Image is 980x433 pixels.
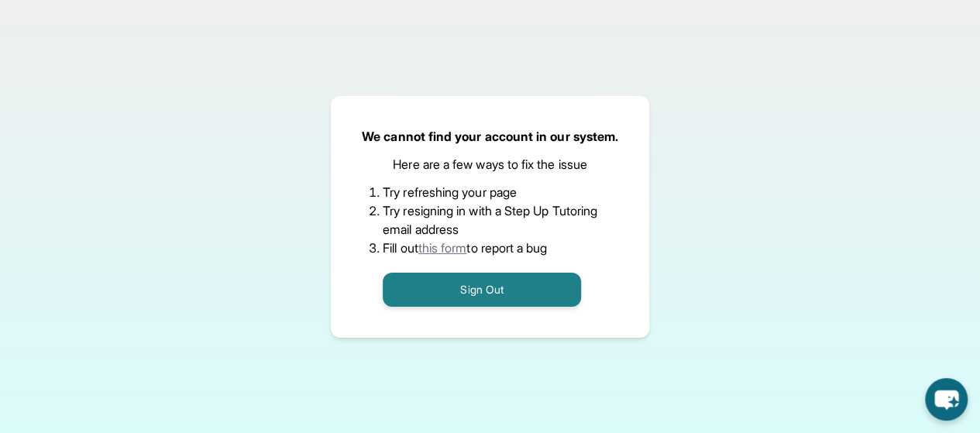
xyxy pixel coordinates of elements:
p: We cannot find your account in our system. [362,127,618,146]
button: Sign Out [383,273,581,307]
li: Fill out to report a bug [383,239,597,257]
p: Here are a few ways to fix the issue [393,155,587,174]
a: Sign Out [383,281,581,297]
li: Try resigning in with a Step Up Tutoring email address [383,201,597,239]
li: Try refreshing your page [383,183,597,201]
a: this form [418,240,467,256]
button: chat-button [925,378,968,421]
